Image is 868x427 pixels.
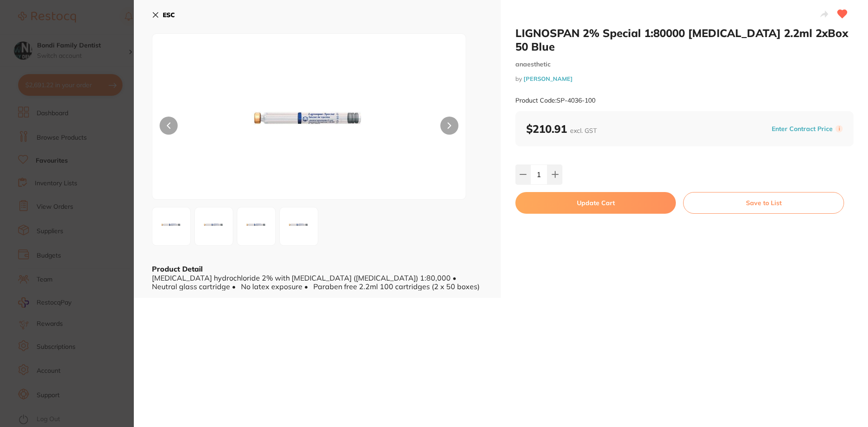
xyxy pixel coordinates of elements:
b: ESC [163,11,175,19]
button: ESC [152,7,175,23]
button: Enter Contract Price [769,125,835,133]
button: Save to List [683,192,844,214]
img: MTAwXzMuanBn [240,210,273,243]
img: MTAwXzIuanBn [198,210,230,243]
small: Product Code: SP-4036-100 [515,97,595,104]
h2: LIGNOSPAN 2% Special 1:80000 [MEDICAL_DATA] 2.2ml 2xBox 50 Blue [515,26,854,53]
img: MTAwLmpwZw [155,210,188,243]
a: [PERSON_NAME] [524,75,573,82]
img: MTAwXzQuanBn [283,210,315,243]
div: [MEDICAL_DATA] hydrochloride 2% with [MEDICAL_DATA] ([MEDICAL_DATA]) 1:80,000 • Neutral glass car... [152,274,483,291]
span: excl. GST [570,127,597,135]
b: $210.91 [526,122,597,136]
label: i [835,125,843,132]
small: by [515,75,854,82]
img: MTAwLmpwZw [215,56,403,199]
b: Product Detail [152,264,203,273]
button: Update Cart [515,192,676,214]
small: anaesthetic [515,61,854,68]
